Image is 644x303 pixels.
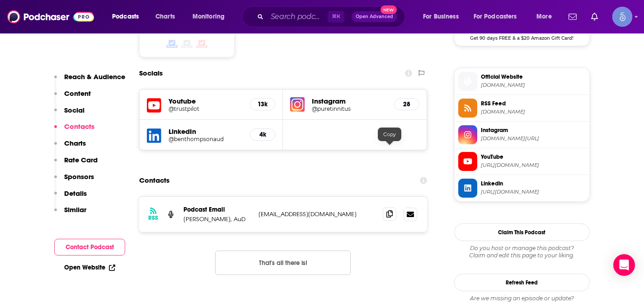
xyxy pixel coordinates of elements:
[290,97,305,112] img: iconImage
[150,9,180,24] a: Charts
[169,136,243,142] a: @benthompsonaud
[169,97,243,105] h5: Youtube
[417,9,470,24] button: open menu
[402,100,412,108] h5: 28
[458,179,586,198] a: Linkedin[URL][DOMAIN_NAME]
[64,122,94,131] p: Contacts
[258,100,268,108] h5: 13k
[481,109,586,115] span: feeds.buzzsprout.com
[356,14,393,19] span: Open Advanced
[186,9,236,24] button: open menu
[64,156,98,164] p: Rate Card
[259,210,376,218] p: [EMAIL_ADDRESS][DOMAIN_NAME]
[112,10,139,23] span: Podcasts
[54,89,91,106] button: Content
[169,127,243,136] h5: LinkedIn
[312,105,387,112] a: @puretinnitus
[378,128,401,141] div: Copy
[481,99,586,108] span: RSS Feed
[64,172,94,181] p: Sponsors
[455,30,589,41] span: Get 90 days FREE & a $20 Amazon Gift Card!
[588,9,602,24] a: Show notifications dropdown
[64,189,87,198] p: Details
[106,9,150,24] button: open menu
[139,172,169,189] h2: Contacts
[352,11,397,22] button: Open AdvancedNew
[612,7,632,27] button: Show profile menu
[183,215,251,223] p: [PERSON_NAME], AuD
[193,10,225,23] span: Monitoring
[481,82,586,89] span: treblehealth.com
[481,162,586,169] span: https://www.youtube.com/@trustpilot
[215,251,351,275] button: Nothing here.
[468,9,530,24] button: open menu
[613,254,635,276] div: Open Intercom Messenger
[54,172,94,189] button: Sponsors
[183,206,251,213] p: Podcast Email
[54,106,85,123] button: Social
[454,274,590,291] button: Refresh Feed
[454,245,590,252] span: Do you host or manage this podcast?
[454,245,590,259] div: Claim and edit this page to your liking.
[458,125,586,144] a: Instagram[DOMAIN_NAME][URL]
[64,139,86,147] p: Charts
[64,72,125,81] p: Reach & Audience
[458,99,586,118] a: RSS Feed[DOMAIN_NAME]
[458,152,586,171] a: YouTube[URL][DOMAIN_NAME]
[481,135,586,142] span: instagram.com/puretinnitus
[267,9,328,24] input: Search podcasts, credits, & more...
[481,180,586,188] span: Linkedin
[139,65,163,82] h2: Socials
[64,89,91,98] p: Content
[565,9,580,24] a: Show notifications dropdown
[612,7,632,27] img: User Profile
[474,10,517,23] span: For Podcasters
[169,105,243,112] a: @trustpilot
[155,10,175,23] span: Charts
[481,73,586,81] span: Official Website
[481,153,586,161] span: YouTube
[312,97,387,105] h5: Instagram
[64,264,115,271] a: Open Website
[54,205,86,222] button: Similar
[54,156,98,172] button: Rate Card
[612,7,632,27] span: Logged in as Spiral5-G1
[7,8,94,25] img: Podchaser - Follow, Share and Rate Podcasts
[54,122,94,139] button: Contacts
[481,189,586,195] span: https://www.linkedin.com/in/benthompsonaud
[54,139,86,156] button: Charts
[251,6,414,27] div: Search podcasts, credits, & more...
[64,106,85,114] p: Social
[148,214,158,222] h3: RSS
[381,5,397,14] span: New
[423,10,459,23] span: For Business
[258,131,268,138] h5: 4k
[458,72,586,91] a: Official Website[DOMAIN_NAME]
[454,223,590,241] button: Claim This Podcast
[328,11,344,23] span: ⌘ K
[64,205,86,214] p: Similar
[455,3,589,40] a: Buzzsprout Deal: Get 90 days FREE & a $20 Amazon Gift Card!
[530,9,563,24] button: open menu
[481,126,586,134] span: Instagram
[54,72,125,89] button: Reach & Audience
[54,239,125,256] button: Contact Podcast
[536,10,552,23] span: More
[54,189,87,206] button: Details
